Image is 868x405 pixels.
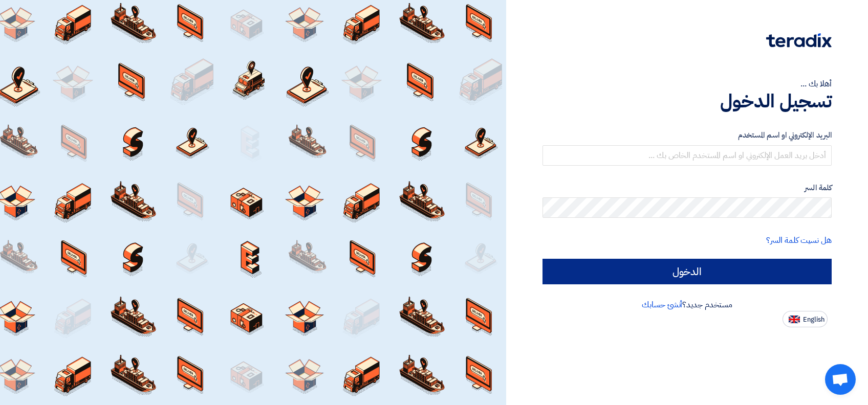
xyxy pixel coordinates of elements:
[542,129,832,141] label: البريد الإلكتروني او اسم المستخدم
[542,78,832,90] div: أهلا بك ...
[766,33,832,48] img: Teradix logo
[542,182,832,194] label: كلمة السر
[783,311,828,327] button: English
[825,364,856,395] div: Open chat
[542,145,832,166] input: أدخل بريد العمل الإلكتروني او اسم المستخدم الخاص بك ...
[642,299,682,311] a: أنشئ حسابك
[789,316,800,323] img: en-US.png
[542,259,832,284] input: الدخول
[542,90,832,112] h1: تسجيل الدخول
[766,234,832,246] a: هل نسيت كلمة السر؟
[803,316,824,323] span: English
[542,299,832,311] div: مستخدم جديد؟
